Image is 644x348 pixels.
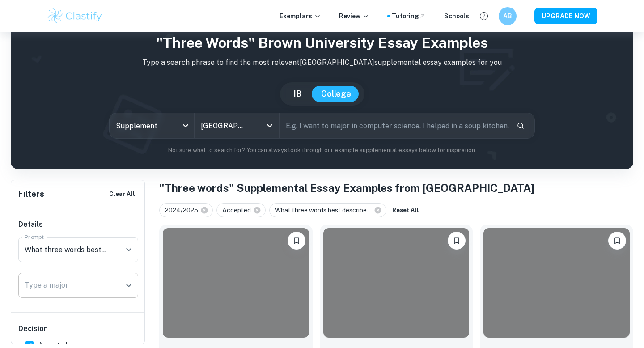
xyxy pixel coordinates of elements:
[284,86,310,102] button: IB
[18,323,138,334] h6: Decision
[476,8,491,24] button: Help and Feedback
[390,204,421,217] button: Reset All
[159,203,213,217] div: 2024/2025
[392,11,426,21] a: Tutoring
[275,205,376,215] span: What three words best describe...
[263,119,276,132] button: Open
[165,205,202,215] span: 2024/2025
[216,203,266,217] div: Accepted
[123,279,135,292] button: Open
[280,11,321,21] p: Exemplars
[159,180,633,196] h1: "Three words" Supplemental Essay Examples from [GEOGRAPHIC_DATA]
[608,232,626,250] button: Bookmark
[18,219,138,230] h6: Details
[513,118,528,133] button: Search
[222,205,255,215] span: Accepted
[18,57,626,68] p: Type a search phrase to find the most relevant [GEOGRAPHIC_DATA] supplemental essay examples for you
[444,11,469,21] a: Schools
[25,233,44,241] label: Prompt
[110,113,194,138] div: Supplement
[312,86,360,102] button: College
[288,232,305,250] button: Bookmark
[503,11,513,21] h6: AB
[47,7,103,25] img: Clastify logo
[18,146,626,155] p: Not sure what to search for? You can always look through our example supplemental essays below fo...
[107,187,137,201] button: Clear All
[280,113,509,138] input: E.g. I want to major in computer science, I helped in a soup kitchen, I want to join the debate t...
[448,232,466,250] button: Bookmark
[18,32,626,54] h1: "Three words" Brown University Essay Examples
[339,11,369,21] p: Review
[534,8,597,24] button: UPGRADE NOW
[269,203,386,217] div: What three words best describe...
[123,243,135,256] button: Open
[18,188,44,200] h6: Filters
[499,7,517,25] button: AB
